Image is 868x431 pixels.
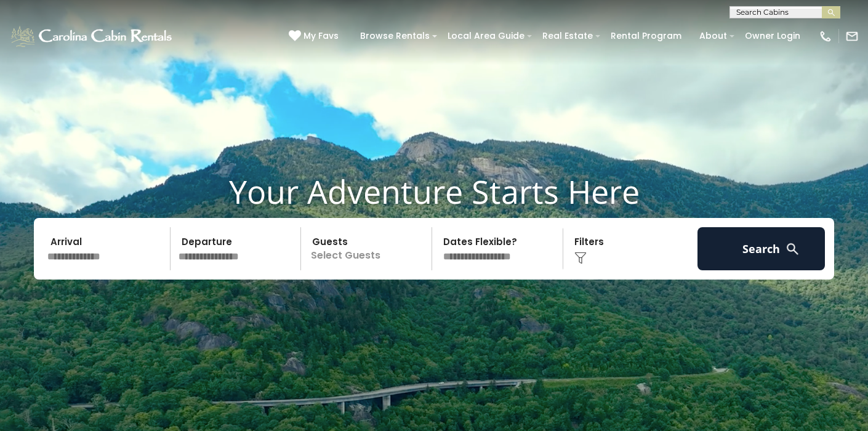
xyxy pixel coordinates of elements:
a: Rental Program [605,26,688,46]
img: White-1-1-2.png [9,24,175,49]
a: Local Area Guide [441,26,531,46]
span: My Favs [303,30,339,42]
button: Search [697,227,825,270]
a: Real Estate [536,26,599,46]
img: phone-regular-white.png [819,30,832,43]
img: filter--v1.png [574,252,587,264]
a: About [693,26,733,46]
a: My Favs [289,30,342,43]
h1: Your Adventure Starts Here [9,172,859,211]
img: search-regular-white.png [785,241,800,257]
a: Owner Login [739,26,806,46]
a: Browse Rentals [354,26,436,46]
img: mail-regular-white.png [845,30,859,43]
p: Select Guests [305,227,432,270]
